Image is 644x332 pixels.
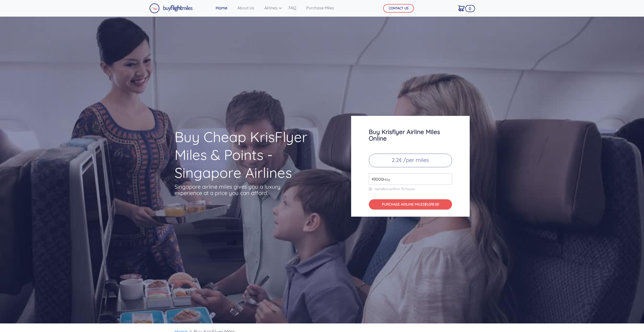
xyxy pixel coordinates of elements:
[175,128,331,182] h1: Buy Cheap KrisFlyer Miles & Points - Singapore Airlines
[287,3,298,13] a: FAQ
[383,4,414,13] button: CONTACT US
[149,3,193,13] img: Buy Flight Miles Logo
[369,128,452,142] h3: Buy Krisflyer Airline Miles Online
[369,154,452,167] p: 2.2¢ /per miles
[458,5,465,11] img: Cart
[369,187,452,191] p: transfers within 72 hours
[304,3,336,13] a: Purchase Miles
[380,177,390,183] span: Mile
[369,199,452,210] button: PURCHASE AIRLINE MILES$1,078.00
[214,3,229,13] a: Home
[149,2,193,15] a: Buy Flight Miles Logo
[465,5,475,12] span: 0
[425,202,439,207] span: $1,078.00
[175,184,288,196] p: Singapore airline miles gives you a luxury experience at a price you can afford.
[262,3,281,13] a: Airlines
[456,3,467,13] a: 0
[235,3,256,13] a: About Us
